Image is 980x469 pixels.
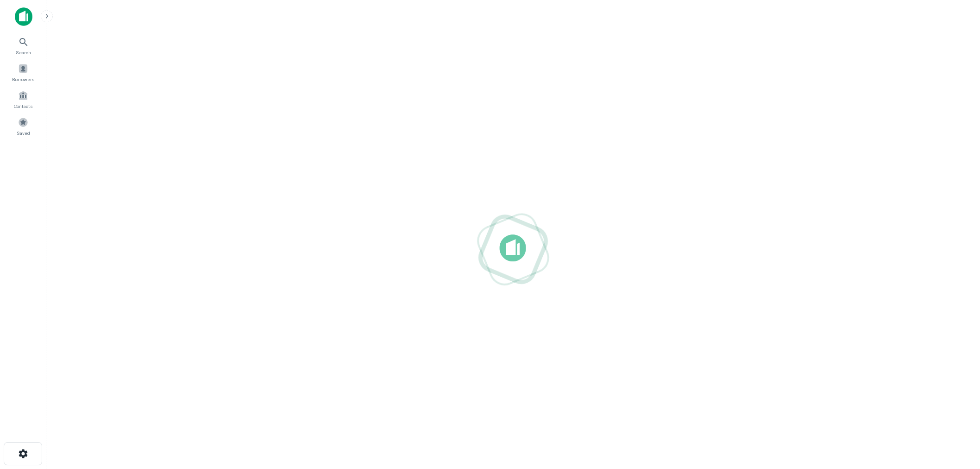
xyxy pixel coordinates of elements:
[12,76,34,83] span: Borrowers
[3,60,44,85] a: Borrowers
[16,49,31,56] span: Search
[934,395,980,439] iframe: Chat Widget
[17,129,30,137] span: Saved
[3,114,44,139] a: Saved
[3,33,44,58] a: Search
[3,87,44,112] a: Contacts
[15,7,32,26] img: capitalize-icon.png
[14,102,32,110] span: Contacts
